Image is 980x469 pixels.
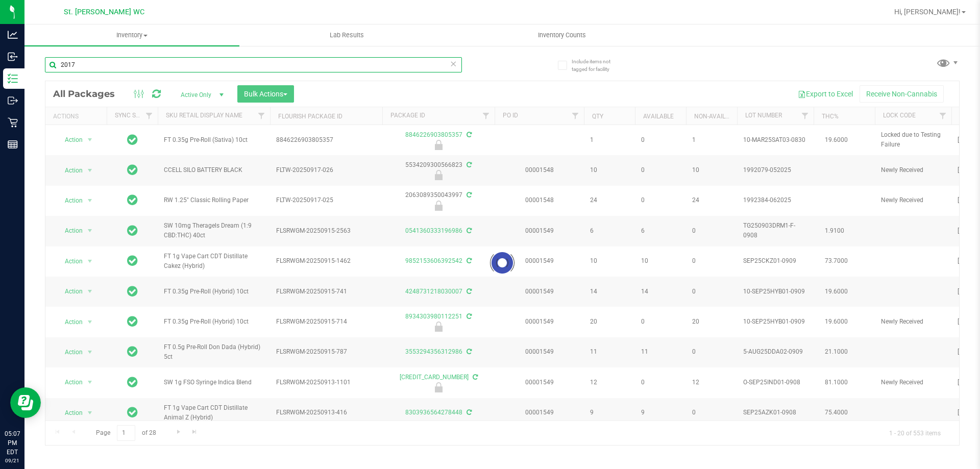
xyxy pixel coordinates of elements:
[239,24,454,46] a: Lab Results
[64,8,144,16] span: St. [PERSON_NAME] WC
[45,57,462,72] input: Search Package ID, Item Name, SKU, Lot or Part Number...
[5,457,20,464] p: 09/21
[8,117,18,128] inline-svg: Retail
[8,95,18,106] inline-svg: Outbound
[450,57,457,70] span: Clear
[572,58,623,73] span: Include items not tagged for facility
[5,429,20,457] p: 05:07 PM EDT
[8,73,18,84] inline-svg: Inventory
[524,31,600,40] span: Inventory Counts
[24,31,239,40] span: Inventory
[894,8,961,16] span: Hi, [PERSON_NAME]!
[10,387,41,418] iframe: Resource center
[8,52,18,62] inline-svg: Inbound
[24,24,239,46] a: Inventory
[8,139,18,150] inline-svg: Reports
[8,30,18,40] inline-svg: Analytics
[454,24,669,46] a: Inventory Counts
[316,31,378,40] span: Lab Results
